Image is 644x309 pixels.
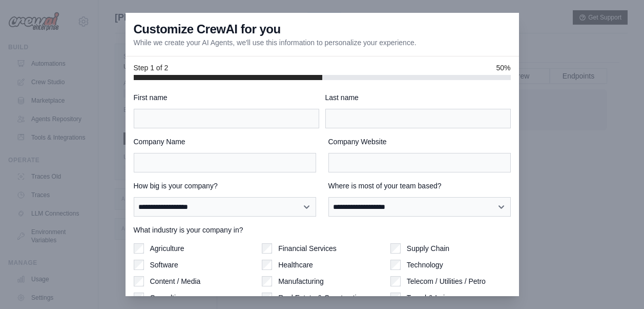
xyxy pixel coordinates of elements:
label: Consulting [150,293,184,303]
span: Step 1 of 2 [134,63,169,73]
label: Software [150,260,178,270]
label: What industry is your company in? [134,225,511,235]
label: Where is most of your team based? [328,181,511,191]
label: Agriculture [150,243,184,254]
p: While we create your AI Agents, we'll use this information to personalize your experience. [134,37,417,48]
label: Travel & Leisure [407,293,459,303]
label: Company Website [328,137,511,147]
label: Last name [325,92,511,103]
h3: Customize CrewAI for you [134,21,281,37]
label: Healthcare [278,260,313,270]
label: Telecom / Utilities / Petro [407,276,486,286]
label: First name [134,92,319,103]
label: Real Estate & Construction [278,293,364,303]
label: Content / Media [150,276,201,286]
label: Manufacturing [278,276,324,286]
label: How big is your company? [134,181,316,191]
label: Supply Chain [407,243,449,254]
label: Financial Services [278,243,337,254]
label: Company Name [134,137,316,147]
span: 50% [496,63,510,73]
label: Technology [407,260,443,270]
